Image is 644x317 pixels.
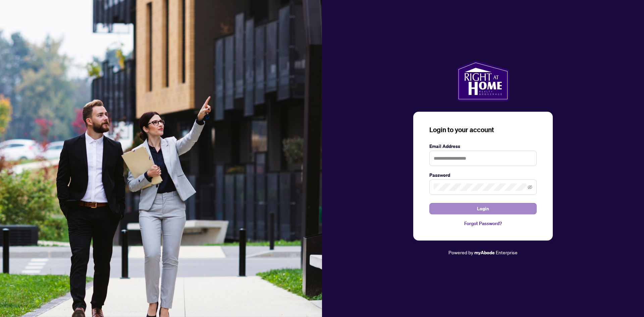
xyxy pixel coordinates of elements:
span: Login [477,203,489,214]
label: Password [429,171,537,179]
span: eye-invisible [528,185,532,190]
span: Enterprise [496,249,518,255]
label: Email Address [429,143,537,150]
button: Login [429,203,537,214]
span: Powered by [448,249,473,255]
h3: Login to your account [429,125,537,135]
a: Forgot Password? [429,220,537,227]
a: myAbode [474,249,495,256]
img: ma-logo [457,61,509,101]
